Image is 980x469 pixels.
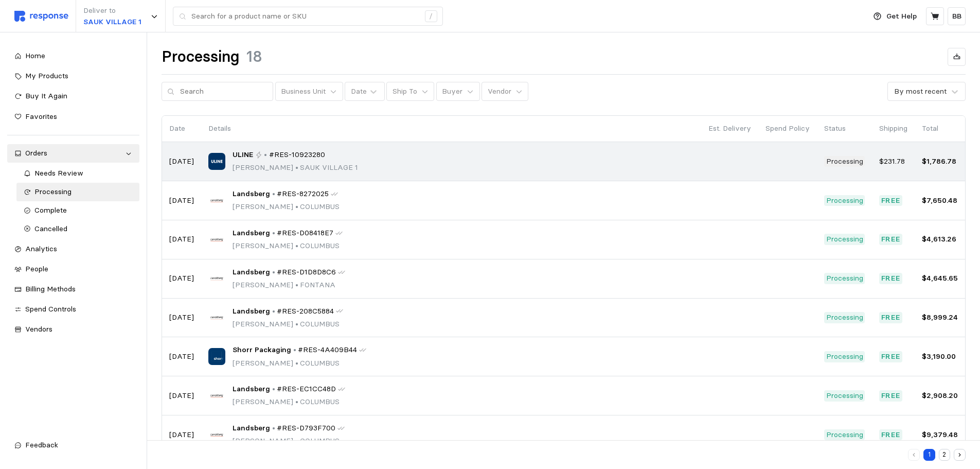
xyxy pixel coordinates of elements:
[867,7,923,26] button: Get Help
[233,280,345,291] p: [PERSON_NAME] FONTANA
[293,241,300,250] span: •
[272,267,275,278] p: •
[293,202,300,211] span: •
[208,153,225,170] img: ULINE
[25,71,68,80] span: My Products
[169,429,194,441] p: [DATE]
[14,11,68,22] img: svg%3e
[425,10,437,23] div: /
[169,234,194,245] p: [DATE]
[233,306,270,317] span: Landsberg
[281,86,326,97] p: Business Unit
[208,387,225,404] img: Landsberg
[25,148,121,159] div: Orders
[233,267,270,278] span: Landsberg
[881,351,901,362] p: Free
[233,240,343,252] p: [PERSON_NAME] COLUMBUS
[208,231,225,248] img: Landsberg
[272,306,275,317] p: •
[34,187,72,196] span: Processing
[922,195,958,206] p: $7,650.48
[277,228,333,239] span: #RES-D08418E7
[25,91,67,100] span: Buy It Again
[169,123,194,134] p: Date
[824,123,865,134] p: Status
[16,183,139,201] a: Processing
[272,423,275,434] p: •
[7,320,139,339] a: Vendors
[272,384,275,395] p: •
[25,244,57,253] span: Analytics
[16,220,139,238] a: Cancelled
[939,449,951,461] button: 2
[277,423,335,434] span: #RES-D793F700
[7,144,139,163] a: Orders
[7,240,139,258] a: Analytics
[922,351,958,362] p: $3,190.00
[7,47,139,65] a: Home
[293,344,296,356] p: •
[191,7,419,26] input: Search for a product name or SKU
[881,312,901,323] p: Free
[233,228,270,239] span: Landsberg
[169,273,194,284] p: [DATE]
[482,82,528,101] button: Vendor
[83,16,141,28] p: SAUK VILLAGE 1
[442,86,462,97] p: Buyer
[7,260,139,279] a: People
[881,429,901,441] p: Free
[233,358,366,369] p: [PERSON_NAME] COLUMBUS
[169,156,194,167] p: [DATE]
[83,5,141,16] p: Deliver to
[25,324,52,334] span: Vendors
[922,429,958,441] p: $9,379.48
[826,429,863,441] p: Processing
[881,195,901,206] p: Free
[922,156,958,167] p: $1,786.78
[881,390,901,402] p: Free
[25,51,45,60] span: Home
[162,47,239,67] h1: Processing
[233,384,270,395] span: Landsberg
[293,358,300,368] span: •
[488,86,511,97] p: Vendor
[386,82,434,101] button: Ship To
[25,304,76,314] span: Spend Controls
[293,397,300,406] span: •
[180,82,268,101] input: Search
[922,123,958,134] p: Total
[233,396,345,408] p: [PERSON_NAME] COLUMBUS
[277,188,329,200] span: #RES-8272025
[233,201,340,213] p: [PERSON_NAME] COLUMBUS
[16,201,139,220] a: Complete
[277,267,336,278] span: #RES-D1D8D8C6
[879,123,907,134] p: Shipping
[952,11,961,22] p: BB
[293,319,300,328] span: •
[881,273,901,284] p: Free
[826,390,863,402] p: Processing
[208,309,225,326] img: Landsberg
[923,449,935,461] button: 1
[233,149,253,161] span: ULINE
[246,47,262,67] h1: 18
[922,234,958,245] p: $4,613.26
[881,234,901,245] p: Free
[233,436,345,447] p: [PERSON_NAME] COLUMBUS
[269,149,325,161] span: #RES-10923280
[34,205,67,215] span: Complete
[16,164,139,183] a: Needs Review
[25,112,57,121] span: Favorites
[7,87,139,106] a: Buy It Again
[208,192,225,209] img: Landsberg
[233,162,358,173] p: [PERSON_NAME] SAUK VILLAGE 1
[826,273,863,284] p: Processing
[7,67,139,85] a: My Products
[7,436,139,455] button: Feedback
[277,384,336,395] span: #RES-EC1CC48D
[298,344,357,356] span: #RES-4A409B44
[826,156,863,167] p: Processing
[826,195,863,206] p: Processing
[293,163,300,172] span: •
[7,108,139,126] a: Favorites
